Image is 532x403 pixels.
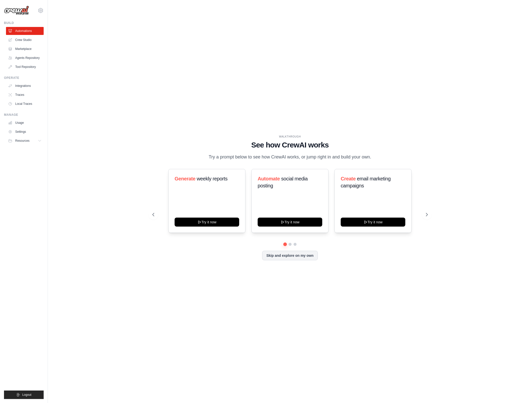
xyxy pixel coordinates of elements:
button: Skip and explore on my own [262,251,318,260]
a: Crew Studio [6,36,44,44]
div: Operate [4,76,44,80]
img: Logo [4,6,29,15]
span: weekly reports [197,176,227,181]
div: Manage [4,113,44,117]
span: social media posting [258,176,308,188]
a: Integrations [6,82,44,90]
button: Try it now [175,218,239,227]
span: email marketing campaigns [341,176,391,188]
a: Marketplace [6,45,44,53]
button: Logout [4,391,44,399]
span: Resources [15,139,29,143]
div: WALKTHROUGH [152,135,428,138]
span: Generate [175,176,196,181]
a: Tool Repository [6,63,44,71]
a: Settings [6,128,44,136]
span: Automate [258,176,280,181]
button: Resources [6,137,44,145]
span: Logout [22,393,31,397]
a: Usage [6,119,44,127]
a: Agents Repository [6,54,44,62]
span: Create [341,176,356,181]
button: Try it now [258,218,322,227]
div: Build [4,21,44,25]
a: Traces [6,91,44,99]
a: Local Traces [6,100,44,108]
button: Try it now [341,218,405,227]
p: Try a prompt below to see how CrewAI works, or jump right in and build your own. [206,153,374,161]
a: Automations [6,27,44,35]
h1: See how CrewAI works [152,140,428,149]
